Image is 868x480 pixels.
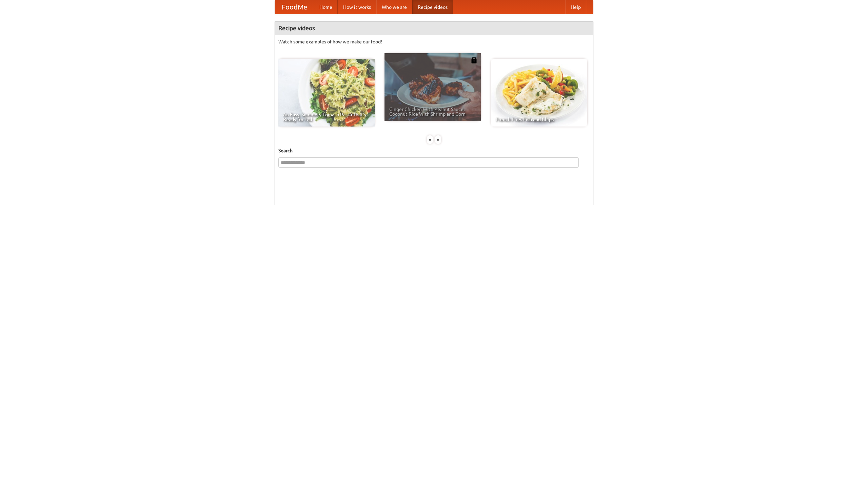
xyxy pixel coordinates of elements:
[565,0,586,14] a: Help
[412,0,453,14] a: Recipe videos
[471,57,477,63] img: 483408.png
[496,117,583,122] span: French Fries Fish and Chips
[275,21,593,35] h4: Recipe videos
[491,59,587,127] a: French Fries Fish and Chips
[278,147,590,154] h5: Search
[427,135,433,144] div: «
[338,0,376,14] a: How it works
[278,38,590,45] p: Watch some examples of how we make our food!
[283,112,370,122] span: An Easy, Summery Tomato Pasta That's Ready for Fall
[278,59,375,127] a: An Easy, Summery Tomato Pasta That's Ready for Fall
[376,0,412,14] a: Who we are
[314,0,338,14] a: Home
[275,0,314,14] a: FoodMe
[435,135,441,144] div: »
